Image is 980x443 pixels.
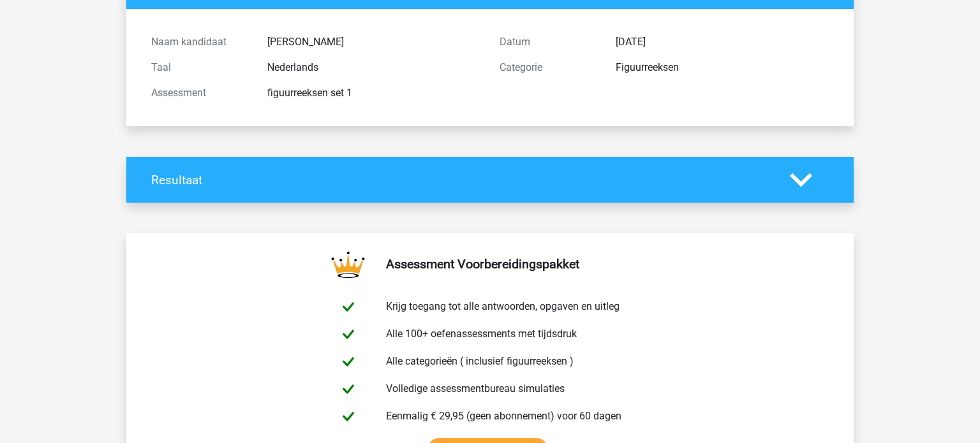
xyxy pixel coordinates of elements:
div: Categorie [490,60,606,75]
div: Nederlands [258,60,490,75]
div: [DATE] [606,34,838,50]
div: Assessment [142,85,258,101]
div: figuurreeksen set 1 [258,85,490,101]
div: [PERSON_NAME] [258,34,490,50]
h4: Resultaat [151,173,771,187]
div: Datum [490,34,606,50]
div: Figuurreeksen [606,60,838,75]
div: Taal [142,60,258,75]
div: Naam kandidaat [142,34,258,50]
